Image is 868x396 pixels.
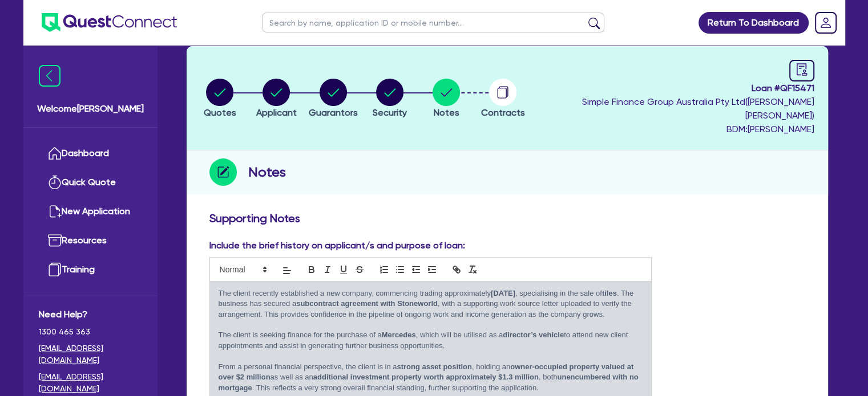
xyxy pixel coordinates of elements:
img: icon-menu-close [39,65,60,87]
strong: director’s vehicle [503,330,564,339]
a: Dropdown toggle [811,8,841,38]
span: Guarantors [309,107,358,118]
span: Need Help? [39,308,142,321]
img: resources [48,234,62,247]
p: From a personal financial perspective, the client is in a , holding an as well as an , both . Thi... [219,362,643,393]
a: Training [39,255,142,284]
span: Loan # QF15471 [534,81,814,95]
input: Search by name, application ID or mobile number... [262,13,604,32]
a: Quick Quote [39,168,142,197]
strong: unencumbered with no mortgage [219,373,641,391]
h3: Supporting Notes [209,211,805,225]
strong: tiles [602,289,617,297]
span: Applicant [256,107,297,118]
button: Guarantors [308,78,358,120]
strong: Mercedes [382,330,416,339]
span: Security [373,107,407,118]
button: Quotes [203,78,237,120]
a: Resources [39,226,142,255]
img: quest-connect-logo-blue [42,13,177,32]
button: Contracts [481,78,526,120]
p: The client recently established a new company, commencing trading approximately , specialising in... [219,288,643,320]
span: audit [796,63,808,76]
button: Security [372,78,407,120]
strong: [DATE] [491,289,515,297]
span: Notes [434,107,459,118]
a: [EMAIL_ADDRESS][DOMAIN_NAME] [39,342,142,366]
a: Return To Dashboard [699,12,809,34]
strong: strong asset position [397,362,471,371]
strong: additional investment property worth approximately $1.3 million [313,373,539,381]
img: step-icon [209,158,237,186]
span: Quotes [204,107,236,118]
label: Include the brief history on applicant/s and purpose of loan: [209,239,465,252]
img: quick-quote [48,175,62,189]
span: BDM: [PERSON_NAME] [534,123,814,136]
strong: subcontract agreement with Stoneworld [296,299,438,308]
button: Applicant [256,78,297,120]
img: training [48,263,62,276]
span: Welcome [PERSON_NAME] [37,102,144,116]
img: new-application [48,205,62,218]
a: Dashboard [39,139,142,168]
span: Contracts [481,107,525,118]
h2: Notes [248,162,286,182]
span: 1300 465 363 [39,326,142,338]
button: Notes [432,78,461,120]
span: Simple Finance Group Australia Pty Ltd ( [PERSON_NAME] [PERSON_NAME] ) [582,96,814,121]
p: The client is seeking finance for the purchase of a , which will be utilised as a to attend new c... [219,330,643,351]
a: New Application [39,197,142,226]
a: [EMAIL_ADDRESS][DOMAIN_NAME] [39,371,142,395]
